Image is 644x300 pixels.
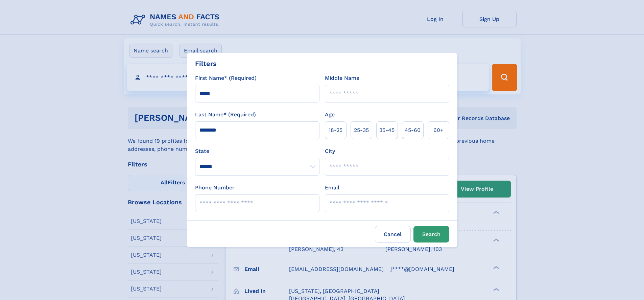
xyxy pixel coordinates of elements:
[195,147,319,155] label: State
[325,184,339,192] label: Email
[433,126,444,134] span: 60+
[379,126,395,134] span: 35‑45
[354,126,369,134] span: 25‑35
[325,74,359,82] label: Middle Name
[195,74,257,82] label: First Name* (Required)
[195,59,217,69] div: Filters
[325,111,335,119] label: Age
[195,184,235,192] label: Phone Number
[405,126,421,134] span: 45‑60
[329,126,342,134] span: 18‑25
[325,147,335,155] label: City
[195,111,256,119] label: Last Name* (Required)
[413,226,449,243] button: Search
[375,226,411,243] label: Cancel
